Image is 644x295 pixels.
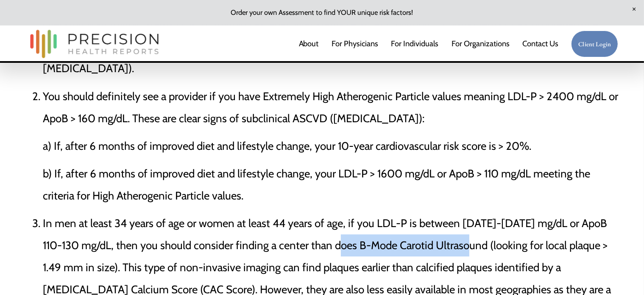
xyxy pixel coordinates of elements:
[43,135,619,157] p: a) If, after 6 months of improved diet and lifestyle change, your 10-year cardiovascular risk sco...
[391,35,438,52] a: For Individuals
[26,26,163,62] img: Precision Health Reports
[299,35,319,52] a: About
[452,36,510,52] span: For Organizations
[452,35,510,52] a: folder dropdown
[522,35,558,52] a: Contact Us
[571,31,618,57] a: Client Login
[43,163,619,207] p: b) If, after 6 months of improved diet and lifestyle change, your LDL-P > 1600 mg/dL or ApoB > 11...
[43,85,619,129] p: You should definitely see a provider if you have Extremely High Atherogenic Particle values meani...
[602,254,644,295] iframe: Chat Widget
[332,35,378,52] a: For Physicians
